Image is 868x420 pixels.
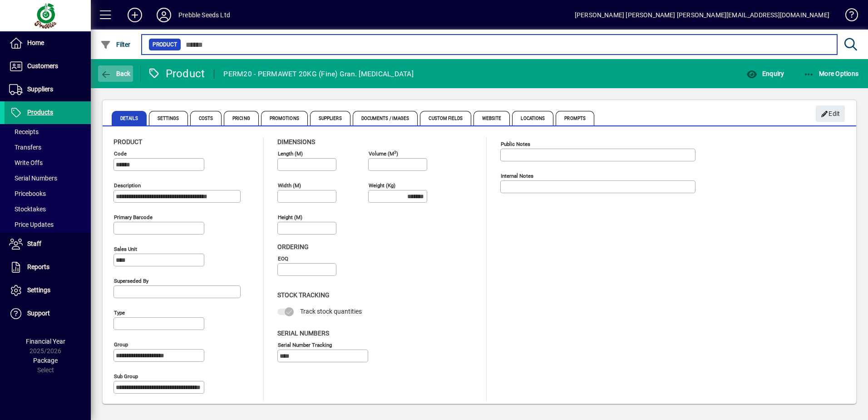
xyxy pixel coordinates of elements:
mat-label: EOQ [278,255,288,262]
mat-label: Sales unit [114,246,137,252]
span: Customers [27,62,58,70]
a: Home [5,32,91,55]
span: Suppliers [310,111,350,125]
span: Filter [100,41,131,48]
span: Serial Numbers [9,175,57,182]
a: Support [5,302,91,325]
sup: 3 [394,150,396,154]
span: More Options [804,70,859,77]
span: Stock Tracking [277,291,330,299]
span: Ordering [277,243,309,250]
a: Write Offs [5,155,91,170]
a: Serial Numbers [5,170,91,186]
span: Enquiry [746,70,784,77]
span: Support [27,310,50,317]
span: Staff [27,240,41,247]
span: Suppliers [27,85,53,93]
mat-label: Weight (Kg) [369,182,395,189]
span: Custom Fields [420,111,471,125]
span: Edit [821,106,840,121]
span: Package [33,357,58,364]
span: Website [473,111,510,125]
a: Suppliers [5,78,91,101]
a: Stocktakes [5,201,91,217]
mat-label: Sub group [114,373,138,380]
a: Settings [5,279,91,302]
span: Costs [190,111,222,125]
span: Receipts [9,128,39,135]
span: Financial Year [26,338,65,345]
mat-label: Code [114,150,127,157]
a: Pricebooks [5,186,91,201]
span: Prompts [556,111,594,125]
mat-label: Length (m) [278,150,303,157]
mat-label: Superseded by [114,278,148,284]
span: Dimensions [277,138,315,145]
span: Stocktakes [9,205,46,213]
span: Promotions [261,111,308,125]
button: Filter [98,36,133,53]
span: Settings [27,286,50,294]
mat-label: Serial Number tracking [278,341,332,348]
mat-label: Public Notes [501,141,530,147]
button: Back [98,65,133,82]
a: Staff [5,233,91,255]
mat-label: Group [114,341,128,348]
span: Serial Numbers [277,330,329,337]
mat-label: Primary barcode [114,214,153,220]
span: Product [153,40,177,49]
button: Edit [816,105,845,122]
div: [PERSON_NAME] [PERSON_NAME] [PERSON_NAME][EMAIL_ADDRESS][DOMAIN_NAME] [575,8,829,22]
span: Details [112,111,147,125]
span: Transfers [9,144,41,151]
a: Reports [5,256,91,279]
span: Write Offs [9,159,43,166]
span: Price Updates [9,221,54,228]
span: Documents / Images [353,111,418,125]
div: PERM20 - PERMAWET 20KG (Fine) Gran. [MEDICAL_DATA] [223,67,414,81]
mat-label: Description [114,182,141,189]
button: More Options [801,65,861,82]
mat-label: Volume (m ) [369,150,398,157]
mat-label: Width (m) [278,182,301,189]
mat-label: Type [114,310,125,316]
a: Customers [5,55,91,78]
div: Prebble Seeds Ltd [178,8,230,22]
a: Price Updates [5,217,91,232]
button: Profile [149,7,178,23]
div: Product [148,66,205,81]
span: Home [27,39,44,46]
a: Transfers [5,140,91,155]
mat-label: Internal Notes [501,173,533,179]
span: Pricing [224,111,259,125]
span: Locations [512,111,553,125]
a: Knowledge Base [838,2,857,31]
a: Receipts [5,124,91,140]
span: Reports [27,263,49,270]
button: Add [120,7,149,23]
span: Products [27,109,53,116]
span: Track stock quantities [300,308,362,315]
span: Settings [149,111,188,125]
span: Back [100,70,131,77]
span: Pricebooks [9,190,46,197]
span: Product [113,138,142,145]
mat-label: Height (m) [278,214,302,220]
button: Enquiry [744,65,786,82]
app-page-header-button: Back [91,65,141,82]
